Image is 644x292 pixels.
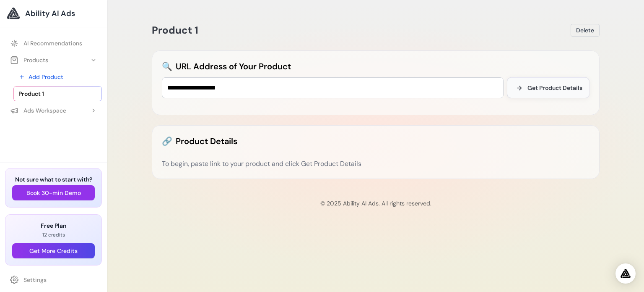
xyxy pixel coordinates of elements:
[5,103,102,118] button: Ads Workspace
[152,24,198,37] span: Product 1
[114,199,637,208] p: © 2025 Ability AI Ads. All rights reserved.
[10,56,48,64] div: Products
[12,185,95,200] button: Book 30-min Demo
[162,61,172,72] span: 🔍
[5,36,102,51] a: AI Recommendations
[12,243,95,258] button: Get More Credits
[5,272,102,287] a: Settings
[162,135,172,147] span: 🔗
[527,84,582,92] span: Get Product Details
[18,89,44,98] span: Product 1
[576,26,594,34] span: Delete
[615,263,636,284] div: Open Intercom Messenger
[162,61,589,72] h2: URL Address of Your Product
[5,53,102,68] button: Products
[12,221,95,230] h3: Free Plan
[162,159,589,169] div: To begin, paste link to your product and click Get Product Details
[162,135,589,147] h2: Product Details
[25,8,75,19] span: Ability AI Ads
[10,106,66,115] div: Ads Workspace
[571,24,600,37] button: Delete
[13,69,102,84] a: Add Product
[12,175,95,184] h3: Not sure what to start with?
[7,7,100,20] a: Ability AI Ads
[13,86,102,101] a: Product 1
[507,77,589,98] button: Get Product Details
[12,231,95,238] p: 12 credits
